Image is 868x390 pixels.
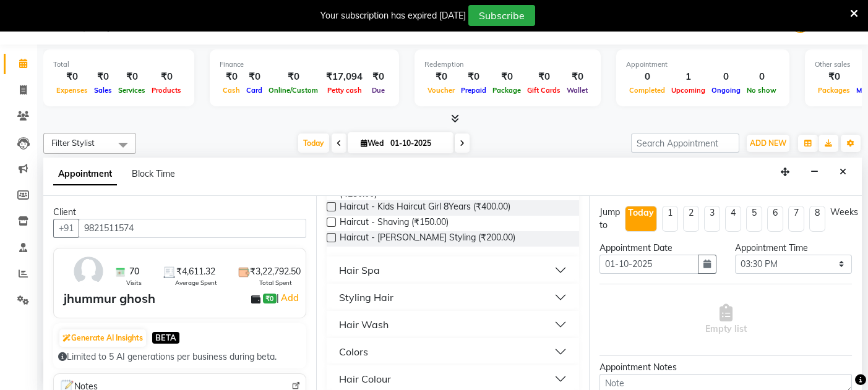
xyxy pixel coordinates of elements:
[599,242,716,255] div: Appointment Date
[53,70,91,84] div: ₹0
[369,86,388,95] span: Due
[277,290,301,305] span: |
[340,216,449,231] span: Haircut - Shaving (₹150.00)
[243,70,265,84] div: ₹0
[564,86,591,95] span: Wallet
[788,206,804,232] li: 7
[668,70,708,84] div: 1
[339,317,389,332] div: Hair Wash
[148,70,184,84] div: ₹0
[725,206,741,232] li: 4
[387,134,449,153] input: 2025-10-01
[58,350,301,363] div: Limited to 5 AI generations per business during beta.
[339,371,391,386] div: Hair Colour
[708,70,744,84] div: 0
[332,286,574,308] button: Styling Hair
[265,70,321,84] div: ₹0
[91,86,115,95] span: Sales
[599,361,852,374] div: Appointment Notes
[51,138,95,148] span: Filter Stylist
[626,70,668,84] div: 0
[340,231,515,247] span: Haircut - [PERSON_NAME] Styling (₹200.00)
[747,135,789,152] button: ADD NEW
[129,265,139,278] span: 70
[152,332,179,344] span: BETA
[705,304,747,336] span: Empty list
[321,70,367,84] div: ₹17,094
[59,329,146,347] button: Generate AI Insights
[626,86,668,95] span: Completed
[148,86,184,95] span: Products
[767,206,783,232] li: 6
[628,206,654,219] div: Today
[220,70,243,84] div: ₹0
[259,278,292,287] span: Total Spent
[243,86,265,95] span: Card
[79,219,306,238] input: Search by Name/Mobile/Email/Code
[815,86,853,95] span: Packages
[367,70,389,84] div: ₹0
[53,206,306,219] div: Client
[358,138,387,148] span: Wed
[220,86,243,95] span: Cash
[71,253,106,289] img: avatar
[91,70,115,84] div: ₹0
[424,86,458,95] span: Voucher
[53,86,91,95] span: Expenses
[468,5,535,26] button: Subscribe
[424,59,591,70] div: Redemption
[683,206,699,232] li: 2
[115,70,148,84] div: ₹0
[626,59,780,70] div: Appointment
[324,86,365,95] span: Petty cash
[339,290,393,305] div: Styling Hair
[332,341,574,363] button: Colors
[668,86,708,95] span: Upcoming
[631,134,739,153] input: Search Appointment
[524,70,564,84] div: ₹0
[708,86,744,95] span: Ongoing
[744,86,780,95] span: No show
[265,86,321,95] span: Online/Custom
[744,70,780,84] div: 0
[298,134,329,153] span: Today
[735,242,852,255] div: Appointment Time
[340,200,510,216] span: Haircut - Kids Haircut Girl 8Years (₹400.00)
[53,163,117,185] span: Appointment
[662,206,678,232] li: 1
[126,278,142,287] span: Visits
[332,259,574,281] button: Hair Spa
[175,278,217,287] span: Average Spent
[332,368,574,390] button: Hair Colour
[250,265,301,278] span: ₹3,22,792.50
[132,168,175,179] span: Block Time
[53,219,79,238] button: +91
[830,206,858,219] div: Weeks
[458,70,489,84] div: ₹0
[176,265,215,278] span: ₹4,611.32
[599,206,620,232] div: Jump to
[339,344,368,359] div: Colors
[815,70,853,84] div: ₹0
[279,290,301,305] a: Add
[489,70,524,84] div: ₹0
[458,86,489,95] span: Prepaid
[746,206,762,232] li: 5
[64,289,155,308] div: jhummur ghosh
[704,206,720,232] li: 3
[834,163,852,182] button: Close
[53,59,184,70] div: Total
[339,263,380,278] div: Hair Spa
[424,70,458,84] div: ₹0
[750,138,786,148] span: ADD NEW
[320,9,466,22] div: Your subscription has expired [DATE]
[489,86,524,95] span: Package
[564,70,591,84] div: ₹0
[524,86,564,95] span: Gift Cards
[332,313,574,336] button: Hair Wash
[599,255,698,274] input: yyyy-mm-dd
[263,294,276,303] span: ₹0
[809,206,825,232] li: 8
[115,86,148,95] span: Services
[220,59,389,70] div: Finance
